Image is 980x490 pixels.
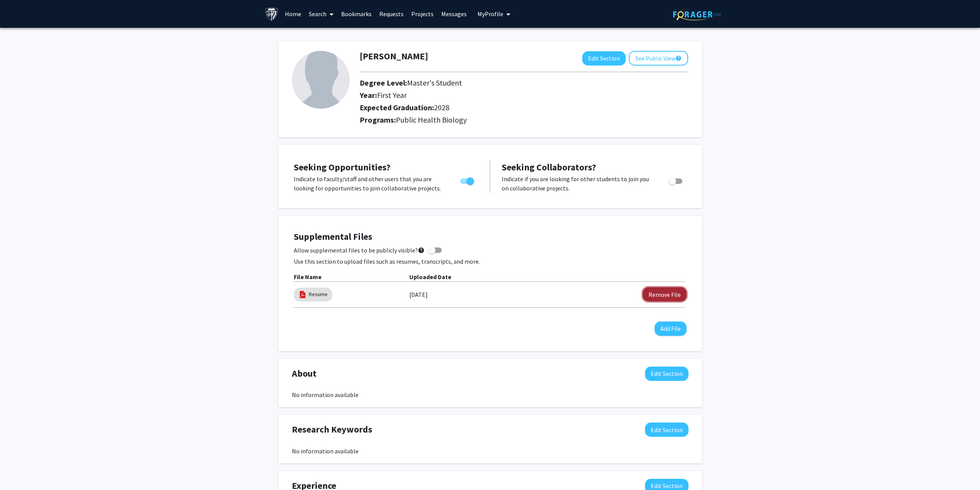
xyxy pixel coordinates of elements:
[675,54,682,63] mat-icon: help
[6,455,33,484] iframe: Chat
[645,367,689,381] button: Edit About
[292,51,350,109] img: Profile Picture
[309,290,328,298] a: Resume
[292,367,317,381] span: About
[294,174,446,193] p: Indicate to faculty/staff and other users that you are looking for opportunities to join collabor...
[294,273,322,281] b: File Name
[629,51,688,66] button: See Public View
[477,10,503,18] span: My Profile
[305,0,337,27] a: Search
[298,290,307,299] img: pdf_icon.png
[294,161,390,173] span: Seeking Opportunities?
[502,174,654,193] p: Indicate if you are looking for other students to join you on collaborative projects.
[360,51,428,62] h1: [PERSON_NAME]
[409,288,428,301] label: [DATE]
[434,103,449,112] span: 2028
[360,103,622,112] h2: Expected Graduation:
[294,231,687,242] h4: Supplemental Files
[360,78,622,88] h2: Degree Level:
[665,174,687,186] div: Toggle
[294,246,425,255] span: Allow supplemental files to be publicly visible?
[407,0,437,27] a: Projects
[645,423,689,437] button: Edit Research Keywords
[360,115,688,125] h2: Programs:
[407,78,462,88] span: Master's Student
[375,0,407,27] a: Requests
[281,0,305,27] a: Home
[292,423,372,436] span: Research Keywords
[673,8,721,20] img: ForagerOne Logo
[437,0,471,27] a: Messages
[582,51,626,66] button: Edit Section
[643,287,687,301] button: Remove Resume File
[655,322,687,336] button: Add File
[294,257,687,266] p: Use this section to upload files such as resumes, transcripts, and more.
[396,115,467,125] span: Public Health Biology
[292,446,689,456] div: No information available
[265,7,278,21] img: Johns Hopkins University Logo
[418,246,425,255] mat-icon: help
[377,90,407,100] span: First Year
[502,161,596,173] span: Seeking Collaborators?
[337,0,375,27] a: Bookmarks
[409,273,451,281] b: Uploaded Date
[457,174,478,186] div: Toggle
[292,390,689,399] div: No information available
[360,91,622,100] h2: Year:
